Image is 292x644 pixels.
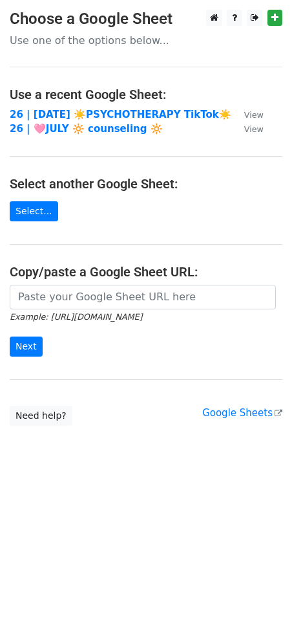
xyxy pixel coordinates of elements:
[231,109,264,120] a: View
[10,10,282,28] h3: Choose a Google Sheet
[10,176,282,192] h4: Select another Google Sheet:
[10,87,282,102] h4: Use a recent Google Sheet:
[10,109,231,120] a: 26 | [DATE] ☀️PSYCHOTHERAPY TikTok☀️
[10,337,43,357] input: Next
[244,124,264,134] small: View
[10,312,142,322] small: Example: [URL][DOMAIN_NAME]
[10,264,282,280] h4: Copy/paste a Google Sheet URL:
[10,123,163,135] a: 26 | 🩷JULY 🔆 counseling 🔆
[10,406,72,426] a: Need help?
[10,34,282,47] p: Use one of the options below...
[10,201,58,221] a: Select...
[202,407,282,419] a: Google Sheets
[244,110,264,120] small: View
[10,285,276,309] input: Paste your Google Sheet URL here
[231,123,264,135] a: View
